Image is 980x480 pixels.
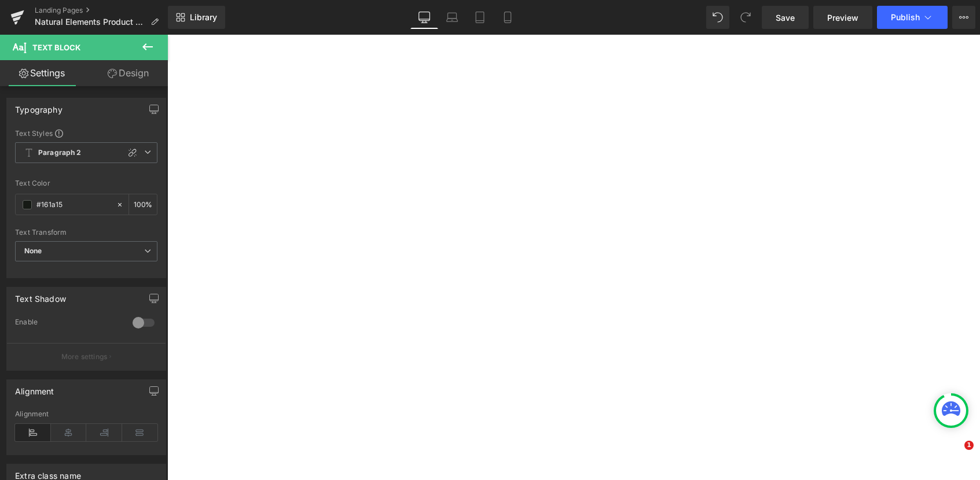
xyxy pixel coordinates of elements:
[38,148,82,158] b: Paragraph 2
[877,6,948,29] button: Publish
[15,128,157,138] div: Text Styles
[776,12,795,24] span: Save
[15,228,157,237] div: Text Transform
[35,17,146,27] span: Natural Elements Product FAQ for Tropic Alternative Dupes
[941,441,968,468] iframe: Intercom live chat
[827,12,858,24] span: Preview
[15,98,63,115] div: Typography
[891,13,920,22] span: Publish
[734,6,757,29] button: Redo
[15,287,66,304] div: Text Shadow
[952,6,975,29] button: More
[494,6,522,29] a: Mobile
[36,198,111,211] input: Color
[168,6,225,29] a: New Library
[15,179,157,187] div: Text Color
[129,194,157,215] div: %
[15,317,121,330] div: Enable
[61,352,108,362] p: More settings
[438,6,466,29] a: Laptop
[15,410,157,418] div: Alignment
[410,6,438,29] a: Desktop
[7,343,166,370] button: More settings
[35,6,168,15] a: Landing Pages
[706,6,729,29] button: Undo
[466,6,494,29] a: Tablet
[813,6,872,29] a: Preview
[32,43,80,52] span: Text Block
[15,380,54,396] div: Alignment
[24,246,42,255] b: None
[86,60,170,86] a: Design
[190,12,217,23] span: Library
[964,441,974,450] span: 1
